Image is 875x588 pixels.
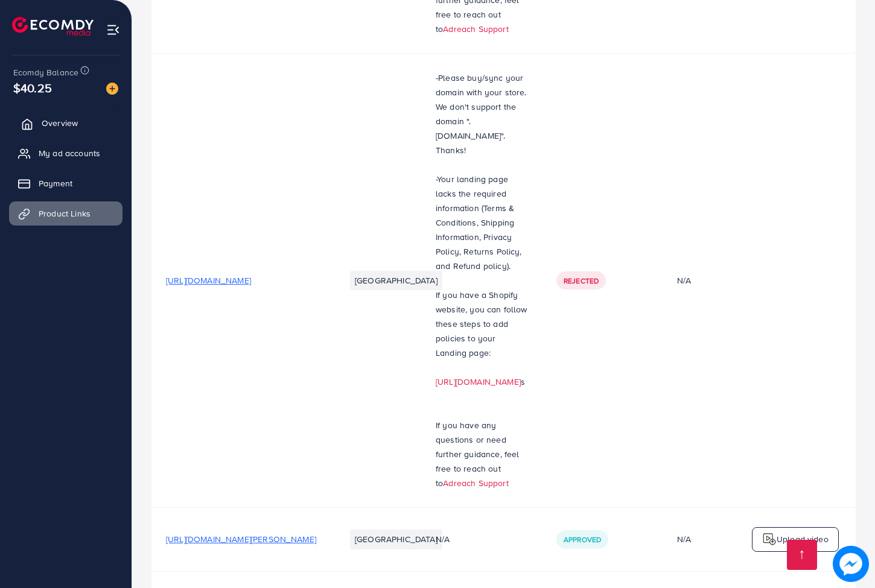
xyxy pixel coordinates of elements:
[12,17,94,36] img: logo
[9,201,122,226] a: Product Links
[106,83,118,95] img: image
[436,418,527,490] p: If you have any questions or need further guidance, feel free to reach out to
[436,375,527,389] p: s
[677,533,762,545] div: N/A
[9,141,122,165] a: My ad accounts
[762,532,777,546] img: logo
[350,530,442,549] li: [GEOGRAPHIC_DATA]
[833,546,869,582] img: image
[39,177,72,189] span: Payment
[39,207,91,220] span: Product Links
[436,533,450,545] span: N/A
[564,276,599,286] span: Rejected
[443,477,508,489] a: Adreach Support
[13,66,78,78] span: Ecomdy Balance
[39,147,100,159] span: My ad accounts
[777,532,829,546] p: Upload video
[436,376,521,388] a: [URL][DOMAIN_NAME]
[166,274,251,286] span: [URL][DOMAIN_NAME]
[13,79,52,96] span: $40.25
[436,288,527,360] p: If you have a Shopify website, you can follow these steps to add policies to your Landing page:
[677,274,762,286] div: N/A
[564,534,601,545] span: Approved
[436,172,527,273] p: -Your landing page lacks the required information (Terms & Conditions, Shipping Information, Priv...
[9,171,122,195] a: Payment
[443,23,508,35] a: Adreach Support
[42,117,78,129] span: Overview
[106,23,120,37] img: menu
[9,111,122,135] a: Overview
[436,71,527,157] p: -Please buy/sync your domain with your store. We don't support the domain ".[DOMAIN_NAME]". Thanks!
[350,271,442,290] li: [GEOGRAPHIC_DATA]
[166,533,316,545] span: [URL][DOMAIN_NAME][PERSON_NAME]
